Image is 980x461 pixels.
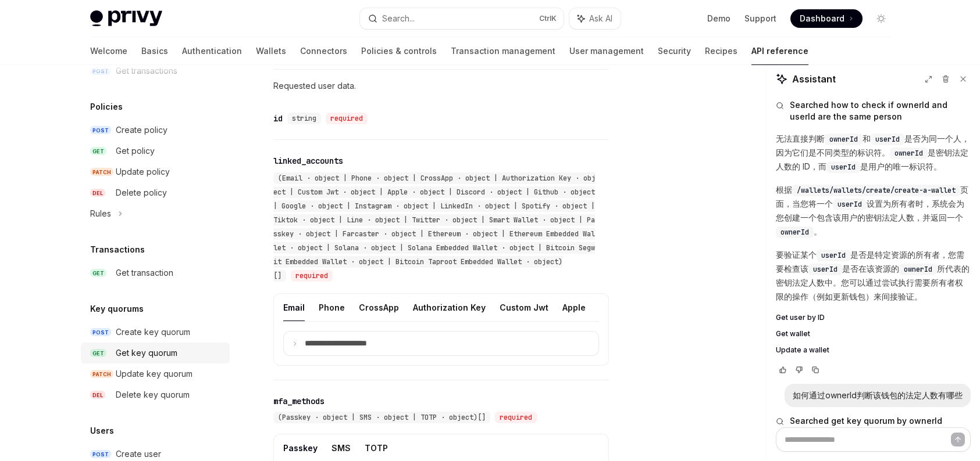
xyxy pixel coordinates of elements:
a: GETGet policy [81,141,230,161]
span: /wallets/wallets/create/create-a-wallet [797,186,956,195]
span: Assistant [792,72,836,86]
button: CrossApp [359,294,399,321]
div: Create user [116,447,161,461]
h5: Users [90,424,114,438]
button: Authorization Key [413,294,486,321]
a: Basics [141,37,168,65]
button: Toggle dark mode [872,9,890,28]
div: Get transaction [116,266,173,280]
a: Welcome [90,37,127,65]
div: mfa_methods [273,395,325,407]
div: linked_accounts [273,155,343,167]
span: userId [838,200,862,209]
button: Ask AI [569,8,621,29]
div: required [326,113,368,124]
a: Policies & controls [361,37,437,65]
span: Dashboard [800,13,844,24]
a: Get wallet [776,329,971,338]
a: DELDelete policy [81,182,230,203]
span: userId [875,135,900,144]
a: POSTCreate key quorum [81,322,230,343]
a: Connectors [300,37,347,65]
span: GET [90,147,106,156]
a: User management [569,37,644,65]
button: Apple [562,294,586,321]
div: Search... [382,12,415,26]
span: ownerId [895,149,923,158]
img: light logo [90,10,162,27]
h5: Key quorums [90,302,144,316]
div: required [291,270,333,282]
a: PATCHUpdate key quorum [81,363,230,384]
button: Searched how to check if ownerId and userId are the same person [776,99,971,123]
div: Get key quorum [116,346,177,360]
a: Update a wallet [776,345,971,355]
a: POSTCreate policy [81,120,230,141]
span: DEL [90,391,105,399]
div: id [273,113,283,124]
a: Authentication [182,37,242,65]
button: Searched get key quorum by ownerId [776,415,971,427]
div: Delete policy [116,186,167,200]
a: Support [744,13,776,24]
div: Create key quorum [116,325,190,339]
a: Dashboard [790,9,863,28]
span: Get user by ID [776,313,825,322]
a: API reference [751,37,808,65]
span: PATCH [90,168,113,177]
span: Ctrl K [539,14,557,23]
a: DELDelete key quorum [81,384,230,405]
div: Get policy [116,144,155,158]
span: ownerId [904,265,932,274]
a: GETGet transaction [81,262,230,283]
h5: Transactions [90,243,145,257]
div: Update key quorum [116,367,193,381]
button: Email [283,294,305,321]
span: Ask AI [589,13,612,24]
button: Send message [951,433,965,446]
div: Rules [90,207,111,221]
p: 无法直接判断 和 是否为同一个人，因为它们是不同类型的标识符。 是密钥法定人数的 ID，而 是用户的唯一标识符。 [776,132,971,174]
span: ownerId [781,228,809,237]
span: Get wallet [776,329,810,338]
span: GET [90,269,106,278]
a: Get user by ID [776,313,971,322]
a: Transaction management [451,37,555,65]
p: Requested user data. [273,79,609,93]
span: GET [90,349,106,358]
a: Wallets [256,37,286,65]
span: DEL [90,189,105,197]
div: required [495,412,537,423]
div: 如何通过ownerId判断该钱包的法定人数有哪些 [793,390,963,401]
span: POST [90,450,111,459]
span: PATCH [90,370,113,379]
span: Update a wallet [776,345,829,355]
h5: Policies [90,100,123,114]
span: (Passkey · object | SMS · object | TOTP · object)[] [278,413,486,422]
a: GETGet key quorum [81,343,230,363]
span: userId [831,163,856,172]
span: userId [821,251,846,260]
p: 根据 页面，当您将一个 设置为所有者时，系统会为您创建一个包含该用户的密钥法定人数，并返回一个 。 [776,183,971,239]
span: Searched how to check if ownerId and userId are the same person [790,99,971,123]
button: Search...CtrlK [360,8,564,29]
a: Security [658,37,691,65]
span: userId [813,265,838,274]
button: Phone [319,294,345,321]
div: Delete key quorum [116,388,190,402]
span: ownerId [829,135,858,144]
p: 要验证某个 是否是特定资源的所有者，您需要检查该 是否在该资源的 所代表的密钥法定人数中。您可以通过尝试执行需要所有者权限的操作（例如更新钱包）来间接验证。 [776,248,971,304]
a: PATCHUpdate policy [81,161,230,182]
button: Custom Jwt [500,294,548,321]
span: Searched get key quorum by ownerId [790,415,942,427]
div: Create policy [116,123,168,137]
span: string [292,114,316,123]
span: POST [90,126,111,135]
span: (Email · object | Phone · object | CrossApp · object | Authorization Key · object | Custom Jwt · ... [273,174,596,280]
a: Recipes [705,37,737,65]
div: Update policy [116,165,170,179]
span: POST [90,328,111,337]
a: Demo [707,13,730,24]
